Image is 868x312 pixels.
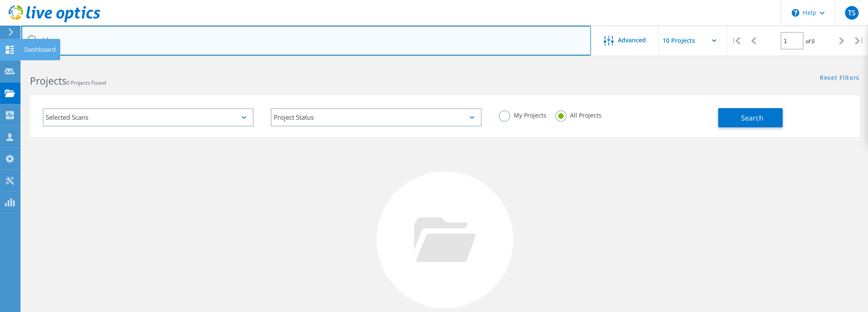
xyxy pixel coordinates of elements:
[792,9,799,17] svg: \n
[718,108,783,127] button: Search
[271,108,482,127] div: Project Status
[555,110,602,118] label: All Projects
[30,74,67,88] b: Projects
[741,113,763,123] span: Search
[727,26,745,56] div: |
[67,79,106,86] span: 0 Projects Found
[9,18,100,24] a: Live Optics Dashboard
[499,110,547,118] label: My Projects
[820,75,859,82] a: Reset Filters
[21,26,591,56] input: Search projects by name, owner, ID, company, etc
[24,47,56,53] div: Dashboard
[848,9,855,16] span: TS
[850,26,868,56] div: |
[806,38,815,45] span: of 0
[43,108,254,127] div: Selected Scans
[618,37,646,43] span: Advanced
